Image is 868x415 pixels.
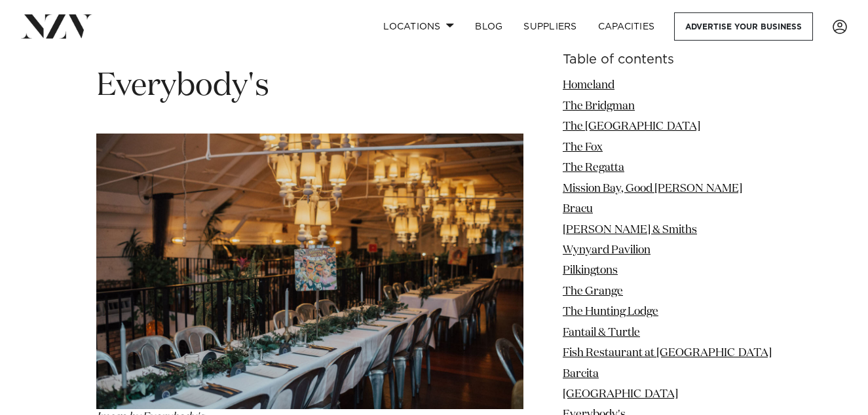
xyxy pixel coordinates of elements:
a: The Grange [563,285,623,297]
a: Wynyard Pavilion [563,245,651,256]
h6: Table of contents [563,53,772,67]
a: The Regatta [563,162,624,173]
a: Advertise your business [674,12,813,41]
a: SUPPLIERS [513,12,587,41]
a: The Fox [563,141,603,153]
a: The [GEOGRAPHIC_DATA] [563,121,700,132]
a: Bracu [563,204,593,215]
a: Homeland [563,80,614,91]
a: Locations [373,12,464,41]
img: nzv-logo.png [21,14,92,38]
a: Fantail & Turtle [563,327,640,338]
a: Mission Bay, Good [PERSON_NAME] [563,183,742,194]
a: The Hunting Lodge [563,306,658,317]
a: Capacities [588,12,666,41]
a: Fish Restaurant at [GEOGRAPHIC_DATA] [563,348,772,359]
a: Barcita [563,368,599,379]
a: [GEOGRAPHIC_DATA] [563,389,678,400]
a: [PERSON_NAME] & Smiths [563,224,697,235]
a: The Bridgman [563,100,635,111]
span: Everybody's [96,71,269,102]
a: Pilkingtons [563,265,618,276]
a: BLOG [464,12,513,41]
